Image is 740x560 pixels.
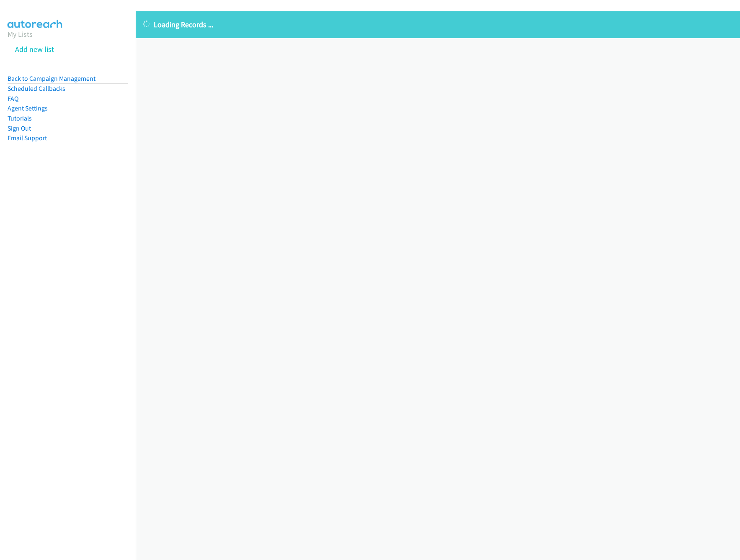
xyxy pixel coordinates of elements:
a: Add new list [15,44,54,54]
a: Sign Out [8,124,31,132]
a: Agent Settings [8,104,48,112]
a: Email Support [8,134,47,142]
a: Back to Campaign Management [8,74,95,82]
a: Scheduled Callbacks [8,85,65,92]
a: My Lists [8,29,33,39]
p: Loading Records ... [143,19,732,30]
a: Tutorials [8,114,32,122]
a: FAQ [8,95,18,103]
